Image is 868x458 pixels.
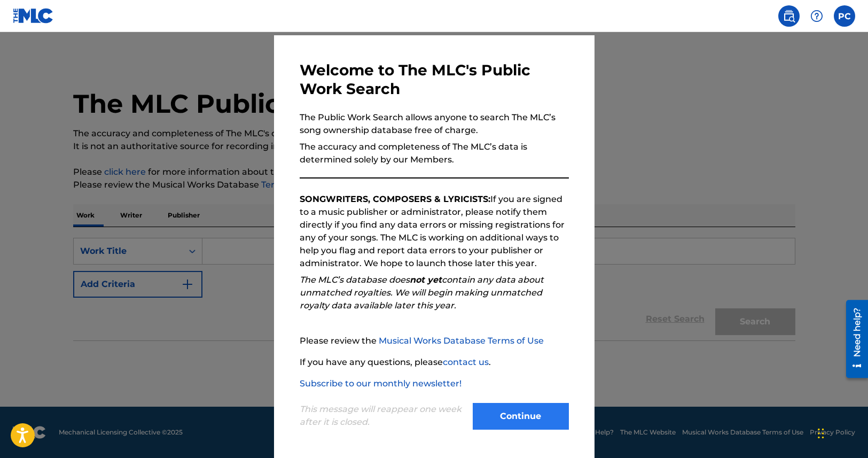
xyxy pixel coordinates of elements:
h3: Welcome to The MLC's Public Work Search [300,61,569,98]
p: The Public Work Search allows anyone to search The MLC’s song ownership database free of charge. [300,111,569,137]
div: User Menu [834,5,855,27]
strong: SONGWRITERS, COMPOSERS & LYRICISTS: [300,194,490,204]
div: Help [806,5,827,27]
iframe: Chat Widget [815,407,868,458]
a: Public Search [778,5,800,27]
p: The accuracy and completeness of The MLC’s data is determined solely by our Members. [300,141,569,166]
p: If you have any questions, please . [300,356,569,369]
a: contact us [443,357,489,367]
p: Please review the [300,335,569,347]
img: help [810,10,823,22]
iframe: Resource Center [838,293,868,384]
em: The MLC’s database does contain any data about unmatched royalties. We will begin making unmatche... [300,275,544,310]
p: If you are signed to a music publisher or administrator, please notify them directly if you find ... [300,193,569,270]
img: MLC Logo [13,8,54,24]
img: search [783,10,795,22]
strong: not yet [410,275,442,285]
a: Musical Works Database Terms of Use [379,336,544,346]
div: Drag [818,417,824,449]
button: Continue [473,403,569,430]
a: Subscribe to our monthly newsletter! [300,378,462,389]
p: This message will reappear one week after it is closed. [300,403,466,429]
